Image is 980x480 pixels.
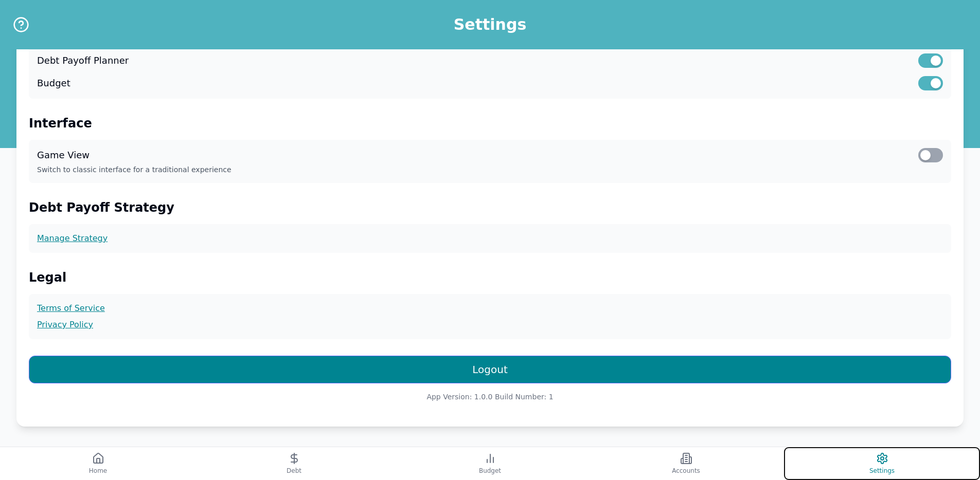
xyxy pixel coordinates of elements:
[89,467,107,475] span: Home
[29,392,951,402] p: App Version: 1.0.0 Build Number: 1
[588,447,784,480] button: Accounts
[479,467,501,475] span: Budget
[29,269,951,286] h2: Legal
[37,148,90,162] label: Game View
[37,232,943,245] a: Manage Strategy
[392,447,588,480] button: Budget
[287,467,301,475] span: Debt
[37,302,943,315] a: Terms of Service
[37,164,943,175] p: Switch to classic interface for a traditional experience
[454,15,527,34] h1: Settings
[869,467,895,475] span: Settings
[12,16,30,33] button: Help
[29,356,951,383] button: Logout
[29,115,951,132] h2: Interface
[37,76,70,90] label: Budget
[37,319,943,331] a: Privacy Policy
[672,467,700,475] span: Accounts
[37,53,129,68] label: Debt Payoff Planner
[196,447,392,480] button: Debt
[784,447,980,480] button: Settings
[29,199,951,216] h2: Debt Payoff Strategy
